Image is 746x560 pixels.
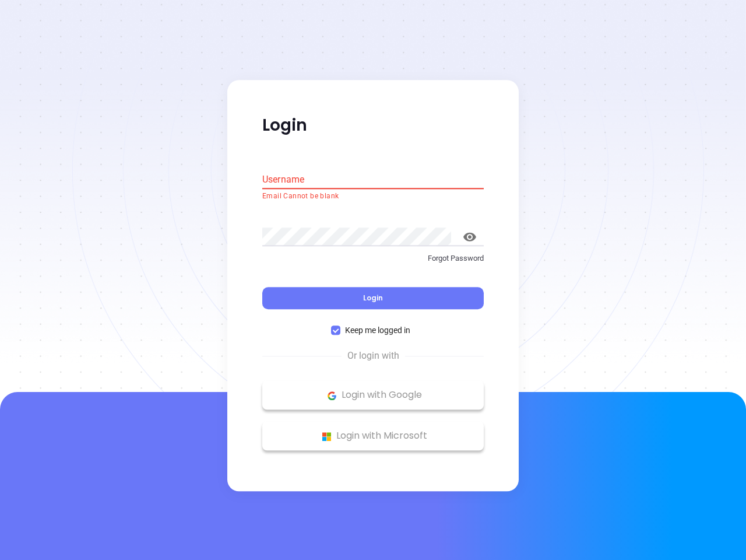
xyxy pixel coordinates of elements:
button: Login [262,288,484,310]
p: Login [262,115,484,136]
img: Google Logo [325,388,339,403]
button: Google Logo Login with Google [262,381,484,410]
p: Login with Microsoft [268,428,478,445]
img: Microsoft Logo [319,429,334,444]
span: Or login with [342,349,405,363]
button: toggle password visibility [456,223,484,251]
p: Forgot Password [262,253,484,264]
button: Microsoft Logo Login with Microsoft [262,422,484,451]
p: Login with Google [268,387,478,404]
span: Login [363,293,383,303]
p: Email Cannot be blank [262,191,484,202]
span: Keep me logged in [340,324,415,337]
a: Forgot Password [262,253,484,274]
